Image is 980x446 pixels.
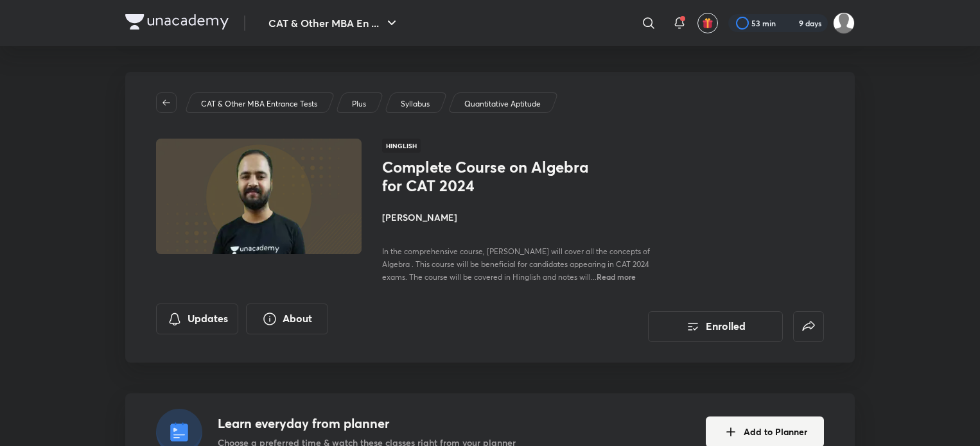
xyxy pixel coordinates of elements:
p: Plus [352,98,366,110]
a: CAT & Other MBA Entrance Tests [199,98,320,110]
h1: Complete Course on Algebra for CAT 2024 [382,158,592,195]
img: Company Logo [125,14,229,30]
img: streak [783,17,796,30]
p: Syllabus [401,98,430,110]
p: CAT & Other MBA Entrance Tests [201,98,317,110]
h4: [PERSON_NAME] [382,210,670,224]
img: Thumbnail [154,137,363,255]
button: false [793,311,824,342]
a: Quantitative Aptitude [462,98,543,110]
span: In the comprehensive course, [PERSON_NAME] will cover all the concepts of Algebra . This course w... [382,246,650,282]
span: Read more [597,271,636,282]
button: Enrolled [648,311,783,342]
img: avatar [702,17,713,29]
p: Quantitative Aptitude [464,98,541,110]
button: CAT & Other MBA En ... [261,10,407,36]
a: Syllabus [399,98,432,110]
button: Updates [156,304,238,334]
img: Aparna Dubey [833,12,855,34]
a: Plus [350,98,369,110]
h4: Learn everyday from planner [218,414,516,433]
a: Company Logo [125,14,229,33]
button: avatar [697,13,718,33]
button: About [246,304,328,334]
span: Hinglish [382,139,421,153]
